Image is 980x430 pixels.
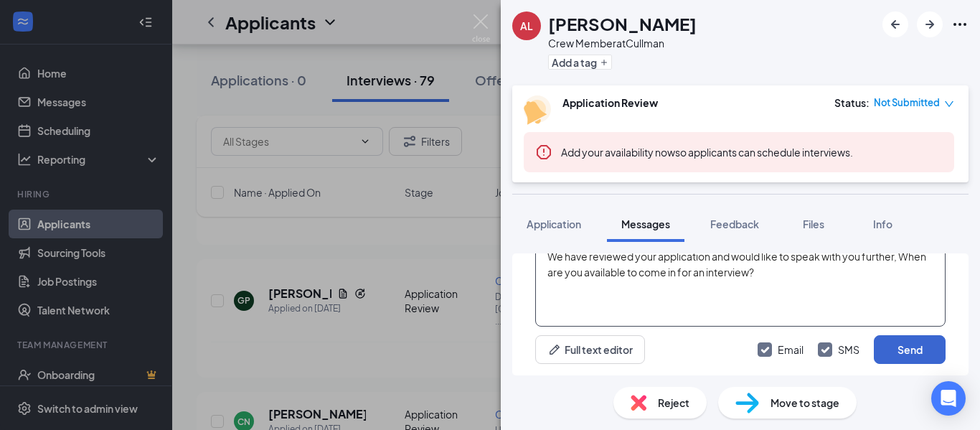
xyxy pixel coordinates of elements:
div: AL [520,19,533,33]
svg: Ellipses [951,16,969,33]
span: Info [873,218,892,230]
svg: Plus [600,58,608,67]
button: Add your availability now [561,145,675,159]
h1: [PERSON_NAME] [548,11,697,36]
button: Full text editorPen [535,335,645,364]
span: Move to stage [771,395,839,411]
span: Messages [621,218,670,230]
svg: Error [535,144,552,161]
button: ArrowRight [917,11,943,37]
svg: Pen [547,342,562,357]
button: Send [874,335,946,364]
button: PlusAdd a tag [548,55,612,70]
span: Files [803,218,824,230]
span: down [944,99,954,109]
button: ArrowLeftNew [882,11,908,37]
div: Status : [834,95,870,110]
span: Reject [658,395,689,411]
span: so applicants can schedule interviews. [561,146,853,159]
span: Application [527,218,581,230]
b: Application Review [562,96,658,109]
span: Feedback [710,218,759,230]
textarea: We have reviewed your application and would like to speak with you further, When are you availabl... [535,240,946,327]
div: Open Intercom Messenger [931,381,966,416]
div: Crew Member at Cullman [548,36,697,50]
span: Not Submitted [874,95,940,110]
svg: ArrowRight [921,16,938,33]
svg: ArrowLeftNew [887,16,904,33]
